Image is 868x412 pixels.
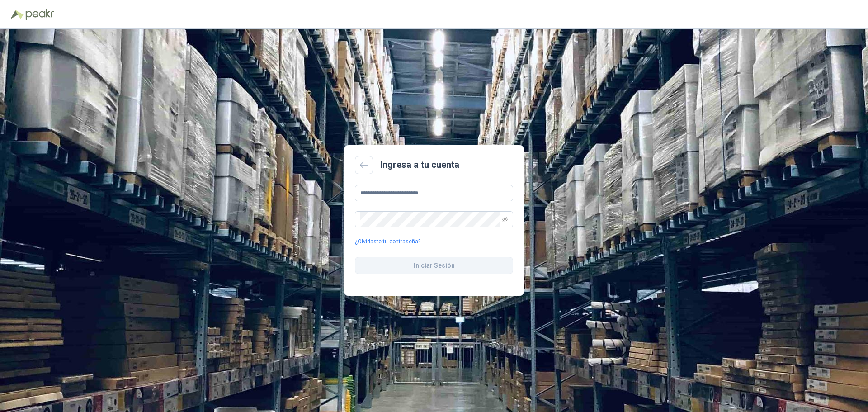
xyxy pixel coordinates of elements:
h2: Ingresa a tu cuenta [380,158,459,172]
img: Logo [11,10,24,19]
span: eye-invisible [502,217,508,222]
img: Peakr [25,9,54,20]
a: ¿Olvidaste tu contraseña? [355,237,420,246]
button: Iniciar Sesión [355,257,513,274]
